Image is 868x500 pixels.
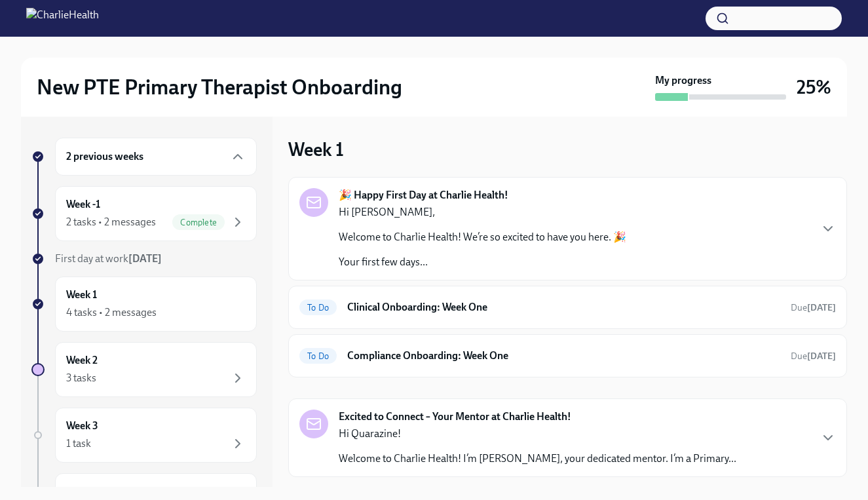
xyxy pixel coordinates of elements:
[791,301,836,314] span: September 27th, 2025 07:00
[31,186,257,241] a: Week -12 tasks • 2 messagesComplete
[31,342,257,397] a: Week 23 tasks
[807,351,836,362] strong: [DATE]
[66,288,97,302] h6: Week 1
[26,8,99,29] img: CharlieHealth
[31,408,257,463] a: Week 31 task
[66,371,96,385] div: 3 tasks
[66,436,91,451] div: 1 task
[791,302,836,313] span: Due
[66,419,98,433] h6: Week 3
[797,75,831,99] h3: 25%
[807,302,836,313] strong: [DATE]
[55,252,162,265] span: First day at work
[66,353,98,368] h6: Week 2
[66,149,143,164] h6: 2 previous weeks
[791,350,836,362] span: September 27th, 2025 07:00
[791,351,836,362] span: Due
[339,188,508,202] strong: 🎉 Happy First Day at Charlie Health!
[31,277,257,332] a: Week 14 tasks • 2 messages
[299,345,836,366] a: To DoCompliance Onboarding: Week OneDue[DATE]
[347,349,780,363] h6: Compliance Onboarding: Week One
[339,452,736,466] p: Welcome to Charlie Health! I’m [PERSON_NAME], your dedicated mentor. I’m a Primary...
[55,138,257,176] div: 2 previous weeks
[339,205,626,220] p: Hi [PERSON_NAME],
[66,484,98,499] h6: Week 4
[288,138,344,161] h3: Week 1
[66,197,100,212] h6: Week -1
[172,218,225,227] span: Complete
[655,73,711,88] strong: My progress
[299,297,836,318] a: To DoClinical Onboarding: Week OneDue[DATE]
[339,230,626,244] p: Welcome to Charlie Health! We’re so excited to have you here. 🎉
[66,305,157,320] div: 4 tasks • 2 messages
[37,74,402,100] h2: New PTE Primary Therapist Onboarding
[299,351,337,361] span: To Do
[339,410,571,424] strong: Excited to Connect – Your Mentor at Charlie Health!
[299,303,337,313] span: To Do
[66,215,156,229] div: 2 tasks • 2 messages
[339,255,626,269] p: Your first few days...
[128,252,162,265] strong: [DATE]
[31,252,257,266] a: First day at work[DATE]
[347,300,780,315] h6: Clinical Onboarding: Week One
[339,427,736,441] p: Hi Quarazine!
